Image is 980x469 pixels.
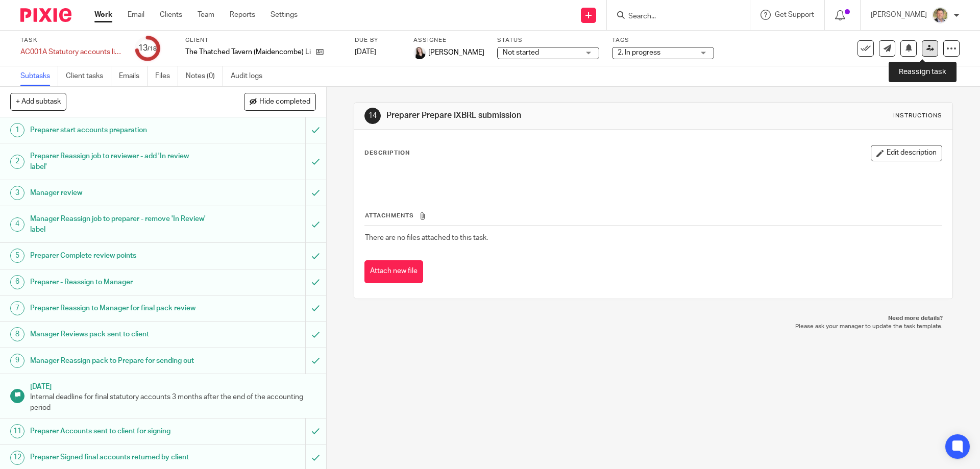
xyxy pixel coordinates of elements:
h1: Preparer Reassign to Manager for final pack review [30,301,207,316]
p: Description [364,149,410,157]
span: There are no files attached to this task. [365,234,488,241]
label: Client [185,36,342,44]
img: Pixie [20,8,71,22]
a: Email [128,10,144,20]
a: Audit logs [231,66,270,86]
div: 1 [10,123,24,137]
p: The Thatched Tavern (Maidencombe) Limited [185,47,311,57]
small: /18 [148,46,157,52]
div: 6 [10,275,24,289]
p: Need more details? [364,314,942,323]
h1: Preparer Accounts sent to client for signing [30,424,207,439]
h1: Preparer Reassign job to reviewer - add 'In review label' [30,149,207,175]
label: Assignee [413,36,484,44]
label: Due by [355,36,401,44]
div: Instructions [893,112,942,120]
div: AC001A Statutory accounts limited company with management accounts [20,47,122,57]
p: Please ask your manager to update the task template. [364,323,942,331]
div: 9 [10,354,24,368]
p: Internal deadline for final statutory accounts 3 months after the end of the accounting period [30,392,316,413]
div: 12 [10,451,24,465]
div: 11 [10,424,24,438]
h1: Preparer Complete review points [30,248,207,263]
a: Team [198,10,214,20]
a: Clients [160,10,182,20]
h1: Manager Reassign pack to Prepare for sending out [30,353,207,368]
label: Task [20,36,122,44]
a: Client tasks [66,66,111,86]
label: Status [497,36,599,44]
button: Edit description [871,145,942,161]
span: Hide completed [259,98,310,106]
button: Attach new file [364,260,423,283]
div: 13 [138,42,157,54]
a: Work [94,10,112,20]
img: HR%20Andrew%20Price_Molly_Poppy%20Jakes%20Photography-7.jpg [413,47,426,59]
div: 8 [10,327,24,341]
h1: Preparer start accounts preparation [30,122,207,138]
input: Search [627,12,719,21]
a: Files [155,66,178,86]
h1: Preparer Signed final accounts returned by client [30,450,207,465]
div: 4 [10,217,24,232]
div: 2 [10,155,24,169]
span: [PERSON_NAME] [428,47,484,58]
span: Not started [503,49,539,56]
span: Attachments [365,213,414,218]
img: High%20Res%20Andrew%20Price%20Accountants_Poppy%20Jakes%20photography-1118.jpg [932,7,948,23]
a: Settings [271,10,298,20]
a: Emails [119,66,148,86]
button: Hide completed [244,93,316,110]
p: [PERSON_NAME] [871,10,927,20]
span: Get Support [775,11,814,18]
span: [DATE] [355,48,376,56]
div: 7 [10,301,24,315]
h1: Preparer Prepare IXBRL submission [386,110,675,121]
span: 2. In progress [618,49,660,56]
div: 3 [10,186,24,200]
div: 14 [364,108,381,124]
a: Subtasks [20,66,58,86]
label: Tags [612,36,714,44]
div: 5 [10,249,24,263]
h1: Preparer - Reassign to Manager [30,275,207,290]
h1: [DATE] [30,379,316,392]
a: Notes (0) [186,66,223,86]
h1: Manager Reassign job to preparer - remove 'In Review' label [30,211,207,237]
a: Reports [230,10,255,20]
h1: Manager review [30,185,207,201]
h1: Manager Reviews pack sent to client [30,327,207,342]
button: + Add subtask [10,93,66,110]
